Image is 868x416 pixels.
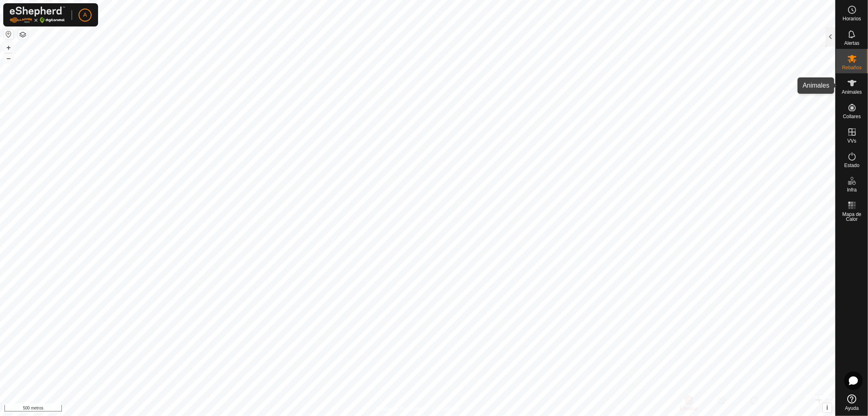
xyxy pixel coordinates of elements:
[844,163,859,168] font: Estado
[433,405,460,413] a: Contáctanos
[844,40,859,46] font: Alertas
[842,89,862,95] font: Animales
[847,187,857,193] font: Infra
[826,404,828,411] font: i
[845,405,859,411] font: Ayuda
[83,11,87,18] font: A
[4,53,13,63] button: –
[842,211,861,222] font: Mapa de Calor
[836,391,868,414] a: Ayuda
[823,403,832,412] button: i
[376,405,422,413] a: Política de Privacidad
[7,54,11,62] font: –
[433,406,460,412] font: Contáctanos
[10,7,65,23] img: Logotipo de Gallagher
[4,29,13,39] button: Restablecer mapa
[843,114,861,119] font: Collares
[7,43,11,52] font: +
[18,30,28,40] button: Capas del Mapa
[847,138,856,144] font: VVs
[843,16,861,22] font: Horarios
[376,406,422,412] font: Política de Privacidad
[4,43,13,53] button: +
[842,65,861,70] font: Rebaños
